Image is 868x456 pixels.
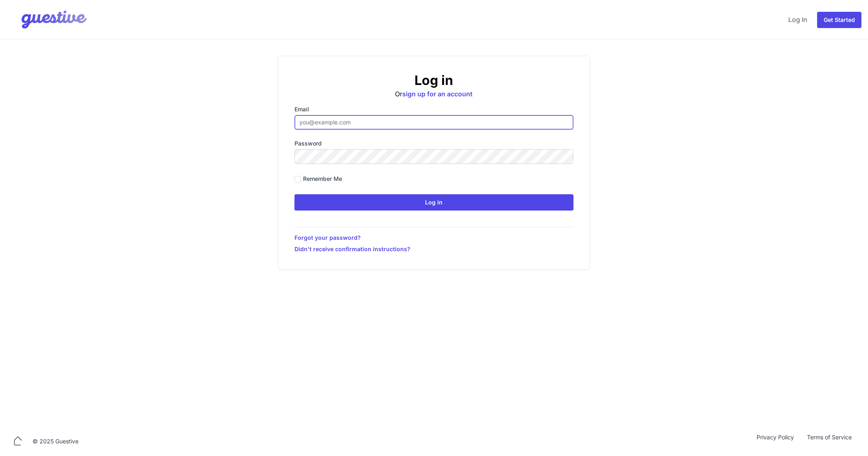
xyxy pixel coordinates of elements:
[33,437,79,445] div: © 2025 Guestive
[750,433,800,449] a: Privacy Policy
[800,433,858,449] a: Terms of Service
[294,105,574,113] label: Email
[294,72,574,89] h2: Log in
[785,10,811,29] a: Log In
[294,72,574,99] div: Or
[294,234,574,242] a: Forgot your password?
[294,245,574,253] a: Didn't receive confirmation instructions?
[294,115,574,130] input: you@example.com
[403,90,473,98] a: sign up for an account
[817,12,861,28] a: Get Started
[7,3,89,36] img: Your Company
[294,194,574,211] input: Log in
[303,175,342,183] label: Remember me
[294,139,574,148] label: Password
